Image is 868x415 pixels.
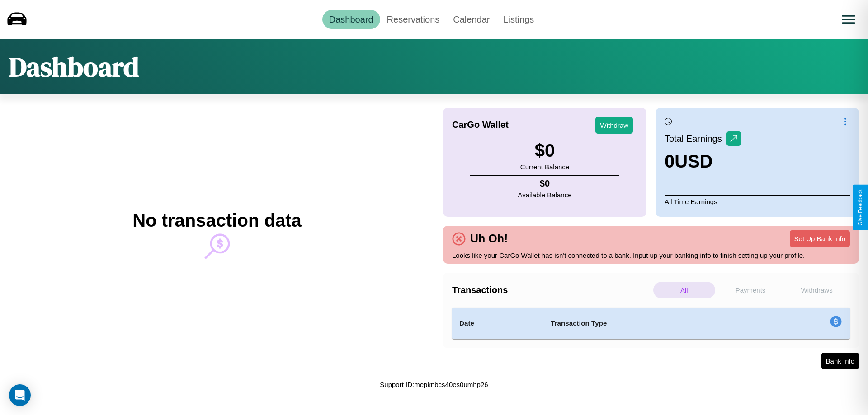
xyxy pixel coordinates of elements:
p: Looks like your CarGo Wallet has isn't connected to a bank. Input up your banking info to finish ... [452,249,850,261]
p: Available Balance [518,189,572,201]
table: simple table [452,308,850,339]
h3: $ 0 [520,140,569,161]
h3: 0 USD [665,151,741,172]
h1: Dashboard [9,48,139,85]
button: Bank Info [821,353,859,369]
h4: CarGo Wallet [452,120,509,130]
h4: Transaction Type [551,318,756,329]
p: Total Earnings [665,131,726,147]
a: Reservations [380,10,447,29]
h4: $ 0 [518,178,572,189]
p: All [653,282,715,298]
p: Withdraws [786,282,848,298]
a: Calendar [446,10,496,29]
h2: No transaction data [132,210,301,231]
p: Support ID: mepknbcs40es0umhp26 [380,378,488,391]
div: Give Feedback [857,189,863,226]
a: Dashboard [322,10,380,29]
p: Current Balance [520,161,569,173]
h4: Date [459,318,536,329]
h4: Uh Oh! [466,232,512,245]
p: All Time Earnings [665,195,850,208]
h4: Transactions [452,285,651,295]
a: Listings [496,10,541,29]
p: Payments [720,282,782,298]
button: Set Up Bank Info [790,230,850,247]
div: Open Intercom Messenger [9,384,31,406]
button: Open menu [836,7,861,32]
button: Withdraw [595,117,633,134]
